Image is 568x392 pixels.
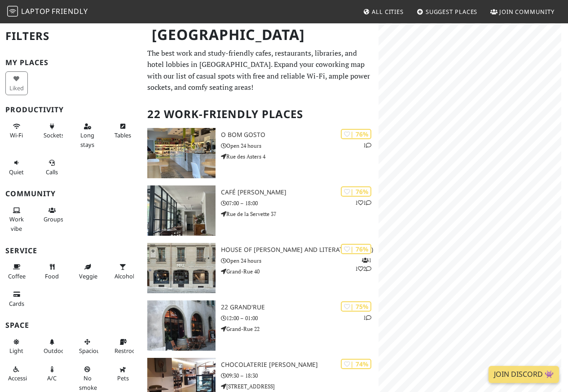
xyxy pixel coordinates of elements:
[221,246,379,254] h3: House of [PERSON_NAME] and Literature (MRL)
[5,106,136,114] h3: Productivity
[7,4,88,20] a: LaptopFriendly LaptopFriendly
[9,300,24,308] span: Credit cards
[47,374,57,382] span: Air conditioned
[41,362,63,386] button: A/C
[44,215,63,223] span: Group tables
[355,256,371,273] p: 1 1 2
[41,119,63,143] button: Sockets
[114,131,131,139] span: Work-friendly tables
[117,374,129,382] span: Pet friendly
[112,362,134,386] button: Pets
[147,300,216,351] img: 22 grand'rue
[76,335,99,358] button: Spacious
[147,48,373,93] p: The best work and study-friendly cafes, restaurants, libraries, and hotel lobbies in [GEOGRAPHIC_...
[221,361,379,369] h3: Chocolaterie [PERSON_NAME]
[21,6,50,16] span: Laptop
[147,101,373,128] h2: 22 Work-Friendly Places
[341,186,371,197] div: | 76%
[41,203,63,227] button: Groups
[41,260,63,283] button: Food
[5,189,136,198] h3: Community
[221,210,379,218] p: Rue de la Servette 37
[9,215,24,232] span: People working
[221,267,379,276] p: Grand-Rue 40
[359,4,407,20] a: All Cities
[112,335,134,358] button: Restroom
[45,272,59,280] span: Food
[142,300,379,351] a: 22 grand'rue | 75% 1 22 grand'rue 12:00 – 01:00 Grand-Rue 22
[221,199,379,207] p: 07:00 – 18:00
[221,325,379,333] p: Grand-Rue 22
[5,335,28,358] button: Light
[41,335,63,358] button: Outdoor
[221,131,379,139] h3: O Bom Gosto
[147,128,216,178] img: O Bom Gosto
[112,119,134,143] button: Tables
[221,141,379,150] p: Open 24 hours
[341,359,371,369] div: | 74%
[80,131,94,148] span: Long stays
[142,243,379,293] a: House of Rousseau and Literature (MRL) | 76% 112 House of [PERSON_NAME] and Literature (MRL) Open...
[7,6,18,17] img: LaptopFriendly
[76,119,99,152] button: Long stays
[355,198,371,207] p: 1 1
[5,155,28,179] button: Quiet
[413,4,481,20] a: Suggest Places
[44,131,64,139] span: Power sockets
[8,374,35,382] span: Accessible
[5,247,136,255] h3: Service
[221,314,379,322] p: 12:00 – 01:00
[221,189,379,196] h3: Café [PERSON_NAME]
[221,256,379,265] p: Open 24 hours
[5,321,136,330] h3: Space
[221,152,379,161] p: Rue des Asters 4
[5,119,28,143] button: Wi-Fi
[9,168,24,176] span: Quiet
[9,347,23,355] span: Natural light
[10,131,23,139] span: Stable Wi-Fi
[5,58,136,67] h3: My Places
[41,155,63,179] button: Calls
[363,141,371,150] p: 1
[372,8,404,16] span: All Cities
[147,243,216,293] img: House of Rousseau and Literature (MRL)
[487,4,558,20] a: Join Community
[79,374,97,391] span: Smoke free
[426,8,478,16] span: Suggest Places
[142,128,379,178] a: O Bom Gosto | 76% 1 O Bom Gosto Open 24 hours Rue des Asters 4
[52,6,88,16] span: Friendly
[112,260,134,283] button: Alcohol
[44,347,67,355] span: Outdoor area
[76,260,99,283] button: Veggie
[341,244,371,254] div: | 76%
[221,382,379,391] p: [STREET_ADDRESS]
[114,272,134,280] span: Alcohol
[363,313,371,322] p: 1
[142,185,379,236] a: Café Bourdon | 76% 11 Café [PERSON_NAME] 07:00 – 18:00 Rue de la Servette 37
[147,185,216,236] img: Café Bourdon
[79,272,97,280] span: Veggie
[341,129,371,139] div: | 76%
[5,203,28,236] button: Work vibe
[79,347,103,355] span: Spacious
[145,22,377,47] h1: [GEOGRAPHIC_DATA]
[5,260,28,283] button: Coffee
[221,304,379,311] h3: 22 grand'rue
[499,8,555,16] span: Join Community
[114,347,141,355] span: Restroom
[489,366,559,383] a: Join Discord 👾
[5,22,136,50] h2: Filters
[341,301,371,312] div: | 75%
[46,168,58,176] span: Video/audio calls
[5,287,28,311] button: Cards
[8,272,26,280] span: Coffee
[221,371,379,380] p: 09:30 – 18:30
[5,362,28,386] button: Accessible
